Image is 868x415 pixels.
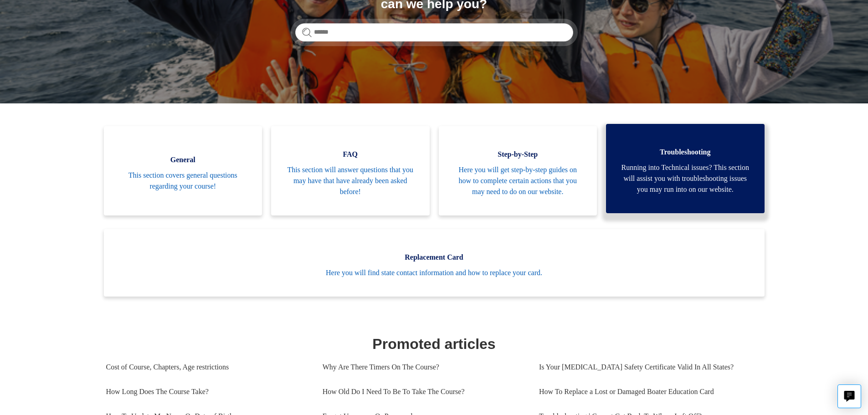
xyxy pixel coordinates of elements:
a: How Long Does The Course Take? [106,379,309,404]
a: Cost of Course, Chapters, Age restrictions [106,355,309,379]
span: General [118,154,249,165]
button: Live chat [837,384,861,408]
span: This section will answer questions that you may have that have already been asked before! [285,164,416,197]
a: Step-by-Step Here you will get step-by-step guides on how to complete certain actions that you ma... [439,126,597,215]
span: Troubleshooting [620,147,751,158]
a: How To Replace a Lost or Damaged Boater Education Card [539,379,755,404]
span: Here you will find state contact information and how to replace your card. [118,267,751,278]
h1: Promoted articles [106,333,762,355]
span: FAQ [285,149,416,160]
span: This section covers general questions regarding your course! [118,170,249,192]
a: Replacement Card Here you will find state contact information and how to replace your card. [104,229,765,297]
a: General This section covers general questions regarding your course! [104,126,262,215]
span: Running into Technical issues? This section will assist you with troubleshooting issues you may r... [620,162,751,195]
a: Troubleshooting Running into Technical issues? This section will assist you with troubleshooting ... [606,124,765,213]
span: Step-by-Step [452,149,584,160]
a: Why Are There Timers On The Course? [323,355,525,379]
span: Here you will get step-by-step guides on how to complete certain actions that you may need to do ... [452,164,584,197]
input: Search [295,23,573,41]
span: Replacement Card [118,252,751,263]
a: How Old Do I Need To Be To Take The Course? [323,379,525,404]
a: FAQ This section will answer questions that you may have that have already been asked before! [271,126,430,215]
a: Is Your [MEDICAL_DATA] Safety Certificate Valid In All States? [539,355,755,379]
